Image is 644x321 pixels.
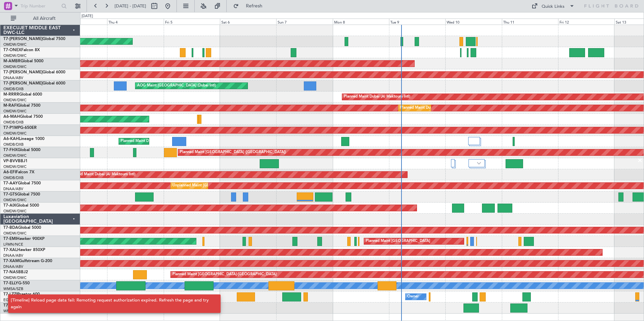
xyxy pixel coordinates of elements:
[3,181,41,185] a: T7-AAYGlobal 7500
[3,70,42,74] span: T7-[PERSON_NAME]
[3,137,44,141] a: A6-KAHLineage 1000
[3,53,27,58] a: OMDW/DWC
[3,37,42,41] span: T7-[PERSON_NAME]
[3,104,18,108] span: M-RAFI
[3,242,23,247] a: LFMN/NCE
[3,204,39,208] a: T7-AIXGlobal 5000
[344,92,410,102] div: Planned Maint Dubai (Al Maktoum Intl)
[3,70,65,74] a: T7-[PERSON_NAME]Global 6000
[558,19,614,25] div: Fri 12
[115,3,146,9] span: [DATE] - [DATE]
[3,209,27,214] a: OMDW/DWC
[3,192,17,197] span: T7-GTS
[528,1,578,11] button: Quick Links
[3,148,40,152] a: T7-FHXGlobal 5000
[18,16,71,21] span: All Aircraft
[3,137,19,141] span: A6-KAH
[3,170,16,174] span: A6-EFI
[389,19,445,25] div: Tue 9
[3,198,27,203] a: OMDW/DWC
[3,81,65,85] a: T7-[PERSON_NAME]Global 6000
[3,181,18,185] span: T7-AAY
[3,175,24,180] a: OMDB/DXB
[3,42,27,47] a: OMDW/DWC
[3,59,21,63] span: M-AMBR
[3,192,40,197] a: T7-GTSGlobal 7500
[3,104,40,108] a: M-RAFIGlobal 7500
[3,281,30,285] a: T7-ELLYG-550
[3,259,52,263] a: T7-XAMGulfstream G-200
[230,1,270,11] button: Refresh
[3,164,27,169] a: OMDW/DWC
[3,226,41,230] a: T7-BDAGlobal 5000
[3,275,27,280] a: OMDW/DWC
[477,162,481,165] img: arrow-gray.svg
[3,126,20,130] span: T7-P1MP
[3,253,23,258] a: DNAA/ABV
[107,19,163,25] div: Thu 4
[3,226,18,230] span: T7-BDA
[11,297,211,310] div: [Timeline] Reload page data fail: Remoting request authorization expired. Refresh the page and tr...
[172,181,272,191] div: Unplanned Maint [GEOGRAPHIC_DATA] (Al Maktoum Intl)
[3,48,40,52] a: T7-ONEXFalcon 8X
[3,86,24,92] a: OMDB/DXB
[3,237,44,241] a: T7-EMIHawker 900XP
[3,126,37,130] a: T7-P1MPG-650ER
[3,259,19,263] span: T7-XAM
[21,1,59,11] input: Trip Number
[3,109,27,114] a: OMDW/DWC
[3,237,17,241] span: T7-EMI
[3,186,23,191] a: DNAA/ABV
[366,236,430,246] div: Planned Maint [GEOGRAPHIC_DATA]
[121,136,187,146] div: Planned Maint Dubai (Al Maktoum Intl)
[180,147,286,157] div: Planned Maint [GEOGRAPHIC_DATA] ([GEOGRAPHIC_DATA])
[3,270,28,274] a: T7-NASBBJ2
[445,19,502,25] div: Wed 10
[3,115,20,119] span: A6-MAH
[3,270,18,274] span: T7-NAS
[172,270,277,280] div: Planned Maint [GEOGRAPHIC_DATA]-[GEOGRAPHIC_DATA]
[3,115,43,119] a: A6-MAHGlobal 7500
[3,93,19,97] span: M-RRRR
[3,142,24,147] a: OMDB/DXB
[3,264,23,269] a: DNAA/ABV
[3,159,18,163] span: VP-BVV
[3,64,27,69] a: OMDW/DWC
[220,19,276,25] div: Sat 6
[137,81,216,91] div: AOG Maint [GEOGRAPHIC_DATA] (Dubai Intl)
[333,19,389,25] div: Mon 8
[3,204,16,208] span: T7-AIX
[3,93,42,97] a: M-RRRRGlobal 6000
[240,4,268,8] span: Refresh
[3,120,24,125] a: OMDB/DXB
[3,159,28,163] a: VP-BVVBBJ1
[502,19,558,25] div: Thu 11
[3,248,45,252] a: T7-XALHawker 850XP
[3,37,65,41] a: T7-[PERSON_NAME]Global 7500
[3,248,17,252] span: T7-XAL
[407,292,419,302] div: Owner
[7,13,73,24] button: All Aircraft
[3,231,27,236] a: OMDW/DWC
[3,98,27,103] a: OMDW/DWC
[276,19,332,25] div: Sun 7
[542,3,565,10] div: Quick Links
[3,59,43,63] a: M-AMBRGlobal 5000
[3,131,27,136] a: OMDW/DWC
[3,81,42,85] span: T7-[PERSON_NAME]
[3,148,18,152] span: T7-FHX
[82,13,93,19] div: [DATE]
[69,170,135,180] div: Planned Maint Dubai (Al Maktoum Intl)
[400,103,466,113] div: Planned Maint Dubai (Al Maktoum Intl)
[3,170,34,174] a: A6-EFIFalcon 7X
[164,19,220,25] div: Fri 5
[3,153,27,158] a: OMDW/DWC
[3,75,23,80] a: DNAA/ABV
[3,281,18,285] span: T7-ELLY
[3,48,21,52] span: T7-ONEX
